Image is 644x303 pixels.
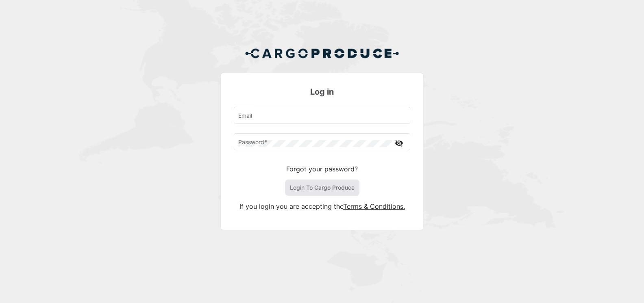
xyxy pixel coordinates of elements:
a: Forgot your password? [286,165,358,173]
h3: Log in [234,86,410,97]
img: Cargo Produce Logo [245,43,399,63]
mat-icon: visibility_off [394,138,404,148]
span: If you login you are accepting the [239,202,343,210]
a: Terms & Conditions. [343,202,405,210]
